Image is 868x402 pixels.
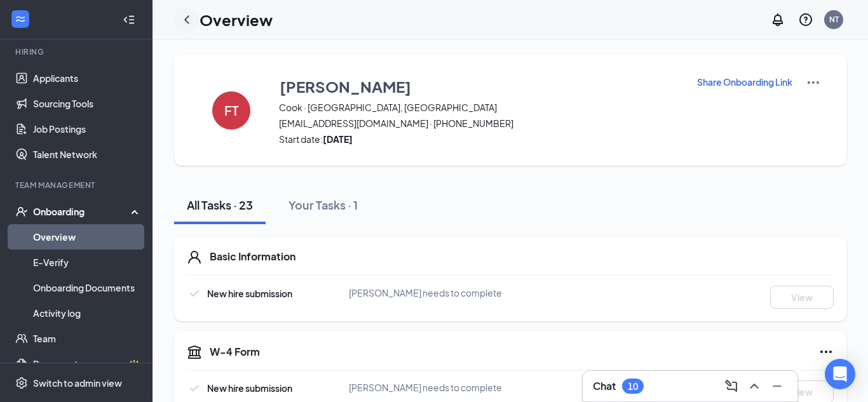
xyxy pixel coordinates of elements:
[123,13,135,26] svg: Collapse
[187,250,202,265] svg: User
[224,106,239,115] h4: FT
[187,344,202,359] svg: TaxGovernmentIcon
[349,287,502,298] span: [PERSON_NAME] needs to complete
[33,224,142,250] a: Overview
[187,380,202,396] svg: Checkmark
[187,286,202,301] svg: Checkmark
[207,288,292,299] span: New hire submission
[15,205,28,218] svg: UserCheck
[288,197,358,213] div: Your Tasks · 1
[818,344,834,359] svg: Ellipses
[721,376,742,396] button: ComposeMessage
[33,142,142,167] a: Talent Network
[349,382,502,393] span: [PERSON_NAME] needs to complete
[15,180,139,191] div: Team Management
[279,117,681,130] span: [EMAIL_ADDRESS][DOMAIN_NAME] · [PHONE_NUMBER]
[279,101,681,114] span: Cook · [GEOGRAPHIC_DATA], [GEOGRAPHIC_DATA]
[767,376,787,396] button: Minimize
[279,75,681,98] button: [PERSON_NAME]
[628,381,638,392] div: 10
[33,326,142,351] a: Team
[744,376,764,396] button: ChevronUp
[724,379,739,394] svg: ComposeMessage
[593,379,616,393] h3: Chat
[210,250,295,264] h5: Basic Information
[770,12,785,27] svg: Notifications
[15,46,139,57] div: Hiring
[33,205,131,218] div: Onboarding
[179,12,194,27] svg: ChevronLeft
[798,12,813,27] svg: QuestionInfo
[280,76,411,97] h3: [PERSON_NAME]
[806,75,821,90] img: More Actions
[825,359,855,389] div: Open Intercom Messenger
[829,14,839,25] div: NT
[33,275,142,300] a: Onboarding Documents
[200,9,273,30] h1: Overview
[15,377,28,389] svg: Settings
[323,133,353,145] strong: [DATE]
[200,75,263,145] button: FT
[33,351,142,377] a: DocumentsCrown
[210,345,260,359] h5: W-4 Form
[33,377,122,389] div: Switch to admin view
[14,13,27,25] svg: WorkstreamLogo
[747,379,762,394] svg: ChevronUp
[33,91,142,116] a: Sourcing Tools
[696,75,793,89] button: Share Onboarding Link
[33,300,142,326] a: Activity log
[207,382,292,394] span: New hire submission
[770,286,834,309] button: View
[33,65,142,91] a: Applicants
[697,76,792,88] p: Share Onboarding Link
[187,197,253,213] div: All Tasks · 23
[33,250,142,275] a: E-Verify
[770,379,785,394] svg: Minimize
[33,116,142,142] a: Job Postings
[279,133,681,145] span: Start date:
